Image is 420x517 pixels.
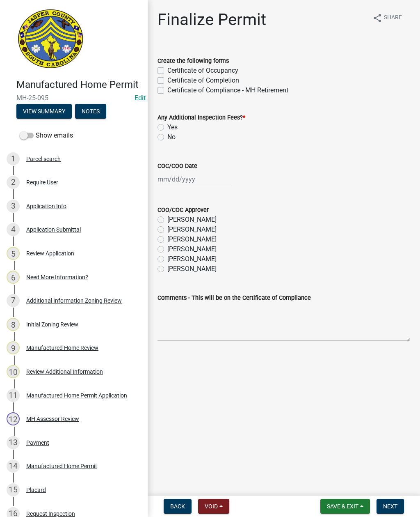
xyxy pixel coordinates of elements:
[26,274,88,280] div: Need More Information?
[75,108,106,115] wm-modal-confirm: Notes
[167,254,217,264] label: [PERSON_NAME]
[164,499,192,514] button: Back
[167,225,217,234] label: [PERSON_NAME]
[157,163,197,169] label: COC/COO Date
[7,271,20,284] div: 6
[167,66,238,76] label: Certificate of Occupancy
[7,152,20,165] div: 1
[26,203,66,209] div: Application Info
[7,176,20,189] div: 2
[167,122,178,132] label: Yes
[26,440,49,446] div: Payment
[7,223,20,236] div: 4
[167,264,217,274] label: [PERSON_NAME]
[384,13,402,23] span: Share
[167,85,288,95] label: Certificate of Compliance - MH Retirement
[7,247,20,260] div: 5
[157,171,233,188] input: mm/dd/yyyy
[7,200,20,213] div: 3
[157,10,266,30] h1: Finalize Permit
[135,94,146,102] wm-modal-confirm: Edit Application Number
[26,250,74,256] div: Review Application
[7,389,20,402] div: 11
[157,295,311,301] label: Comments - This will be on the Certificate of Compliance
[26,463,97,469] div: Manufactured Home Permit
[366,10,409,26] button: shareShare
[157,207,209,213] label: COO/COC Approver
[26,487,46,493] div: Placard
[167,76,239,85] label: Certificate of Completion
[205,503,218,510] span: Void
[16,79,141,91] h4: Manufactured Home Permit
[167,234,217,244] label: [PERSON_NAME]
[16,94,131,102] span: MH-25-095
[320,499,370,514] button: Save & Exit
[167,215,217,225] label: [PERSON_NAME]
[26,416,79,422] div: MH Assessor Review
[75,104,106,119] button: Notes
[198,499,229,514] button: Void
[7,341,20,354] div: 9
[26,345,98,351] div: Manufactured Home Review
[7,483,20,496] div: 15
[26,393,127,398] div: Manufactured Home Permit Application
[135,94,146,102] a: Edit
[7,436,20,449] div: 13
[7,294,20,307] div: 7
[157,58,229,64] label: Create the following forms
[170,503,185,510] span: Back
[377,499,404,514] button: Next
[26,156,61,162] div: Parcel search
[372,13,382,23] i: share
[7,365,20,378] div: 10
[16,9,85,70] img: Jasper County, South Carolina
[7,460,20,473] div: 14
[16,108,72,115] wm-modal-confirm: Summary
[26,511,75,517] div: Request Inspection
[26,298,122,303] div: Additional Information Zoning Review
[26,369,103,375] div: Review Additional Information
[157,115,245,121] label: Any Additional Inspection Fees?
[7,412,20,425] div: 12
[16,104,72,119] button: View Summary
[167,132,176,142] label: No
[26,322,78,327] div: Initial Zoning Review
[327,503,358,510] span: Save & Exit
[20,131,73,140] label: Show emails
[167,244,217,254] label: [PERSON_NAME]
[26,179,58,185] div: Require User
[7,318,20,331] div: 8
[383,503,397,510] span: Next
[26,227,81,232] div: Application Submittal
